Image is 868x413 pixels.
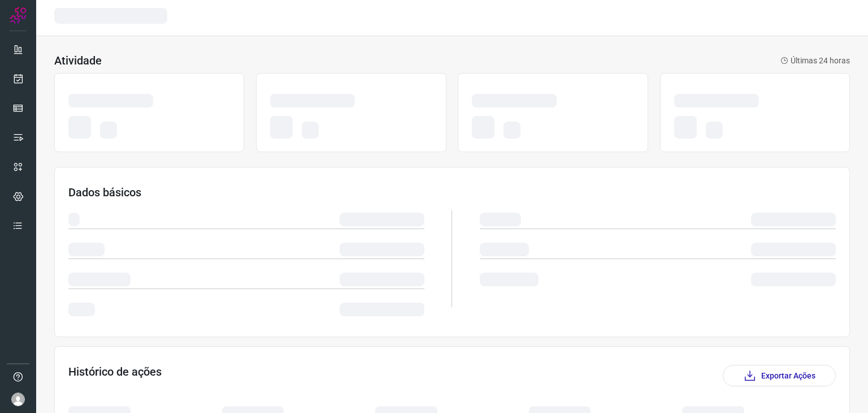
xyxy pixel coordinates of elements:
h3: Histórico de ações [68,365,162,386]
h3: Dados básicos [68,186,836,199]
img: Logo [10,7,27,24]
h3: Atividade [54,54,102,67]
p: Últimas 24 horas [780,55,850,67]
button: Exportar Ações [723,365,836,386]
img: avatar-user-boy.jpg [11,393,25,406]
